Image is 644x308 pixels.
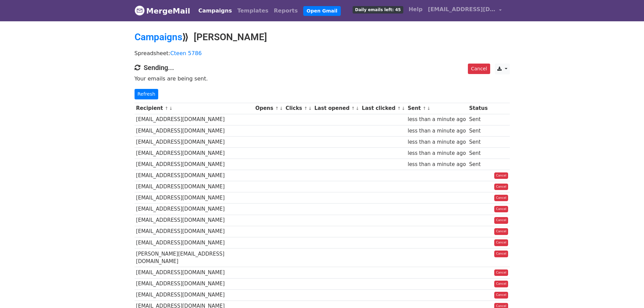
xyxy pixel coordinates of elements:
a: Templates [235,4,271,18]
td: [EMAIL_ADDRESS][DOMAIN_NAME] [135,181,254,192]
td: [EMAIL_ADDRESS][DOMAIN_NAME] [135,192,254,204]
a: ↑ [423,106,426,111]
a: Cancel [494,195,508,202]
td: [EMAIL_ADDRESS][DOMAIN_NAME] [135,237,254,248]
a: Help [406,3,425,16]
th: Status [468,103,489,114]
th: Clicks [284,103,313,114]
td: [EMAIL_ADDRESS][DOMAIN_NAME] [135,114,254,125]
a: Cancel [494,184,508,190]
td: [PERSON_NAME][EMAIL_ADDRESS][DOMAIN_NAME] [135,248,254,267]
a: Cancel [468,64,490,74]
a: [EMAIL_ADDRESS][DOMAIN_NAME] [425,3,504,19]
a: ↑ [397,106,401,111]
h4: Sending... [135,64,510,72]
td: [EMAIL_ADDRESS][DOMAIN_NAME] [135,226,254,237]
a: ↑ [165,106,168,111]
a: ↓ [169,106,173,111]
img: MergeMail logo [135,5,145,16]
a: Reports [271,4,301,18]
a: ↓ [356,106,359,111]
a: Cancel [494,269,508,276]
div: less than a minute ago [408,116,466,123]
td: Sent [468,114,489,125]
td: [EMAIL_ADDRESS][DOMAIN_NAME] [135,125,254,136]
a: ↑ [304,106,308,111]
a: Refresh [135,89,159,99]
a: Campaigns [196,4,235,18]
a: Cancel [494,206,508,213]
a: Campaigns [135,31,182,43]
a: Cancel [494,281,508,287]
h2: ⟫ [PERSON_NAME] [135,31,510,43]
a: ↓ [308,106,312,111]
td: Sent [468,159,489,170]
a: Cancel [494,217,508,224]
a: ↓ [427,106,431,111]
a: Open Gmail [303,6,341,16]
span: Daily emails left: 45 [353,6,403,14]
div: less than a minute ago [408,138,466,146]
th: Last opened [313,103,360,114]
a: Cancel [494,172,508,179]
td: [EMAIL_ADDRESS][DOMAIN_NAME] [135,278,254,289]
a: ↓ [279,106,283,111]
div: less than a minute ago [408,161,466,168]
a: ↑ [351,106,355,111]
td: [EMAIL_ADDRESS][DOMAIN_NAME] [135,147,254,159]
div: less than a minute ago [408,127,466,135]
a: Daily emails left: 45 [350,3,406,16]
td: [EMAIL_ADDRESS][DOMAIN_NAME] [135,289,254,301]
p: Your emails are being sent. [135,75,510,82]
span: [EMAIL_ADDRESS][DOMAIN_NAME] [428,5,496,14]
a: Cteen 5786 [170,50,202,56]
a: MergeMail [135,4,190,18]
p: Spreadsheet: [135,50,510,57]
td: [EMAIL_ADDRESS][DOMAIN_NAME] [135,204,254,215]
td: Sent [468,136,489,147]
div: less than a minute ago [408,149,466,157]
a: ↓ [402,106,405,111]
a: Cancel [494,292,508,299]
a: Cancel [494,239,508,246]
th: Last clicked [360,103,406,114]
td: Sent [468,125,489,136]
a: ↑ [275,106,279,111]
td: [EMAIL_ADDRESS][DOMAIN_NAME] [135,159,254,170]
td: [EMAIL_ADDRESS][DOMAIN_NAME] [135,136,254,147]
th: Sent [406,103,468,114]
th: Opens [254,103,284,114]
a: Cancel [494,228,508,235]
td: Sent [468,147,489,159]
a: Cancel [494,251,508,257]
td: [EMAIL_ADDRESS][DOMAIN_NAME] [135,215,254,226]
th: Recipient [135,103,254,114]
td: [EMAIL_ADDRESS][DOMAIN_NAME] [135,170,254,181]
td: [EMAIL_ADDRESS][DOMAIN_NAME] [135,267,254,278]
